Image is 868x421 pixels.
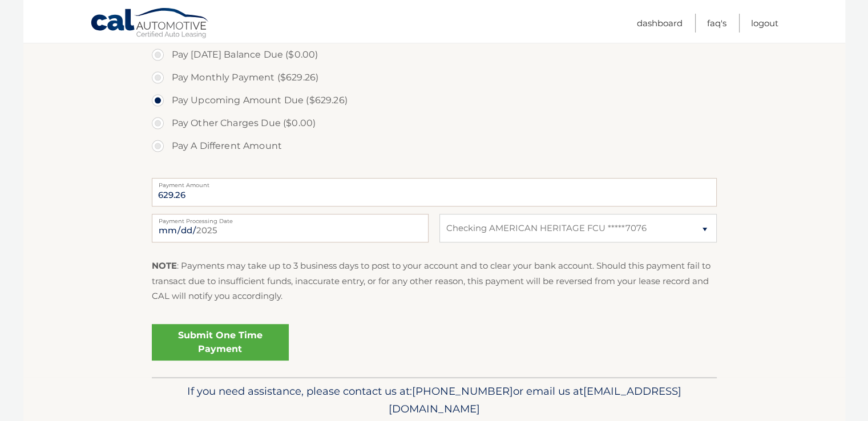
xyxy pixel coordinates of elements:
label: Payment Amount [152,178,717,187]
label: Pay [DATE] Balance Due ($0.00) [152,43,717,66]
span: [PHONE_NUMBER] [412,384,513,398]
input: Payment Amount [152,178,717,207]
label: Pay A Different Amount [152,135,717,157]
a: Cal Automotive [90,7,210,41]
label: Payment Processing Date [152,214,429,223]
a: Logout [751,14,778,33]
label: Pay Other Charges Due ($0.00) [152,112,717,135]
p: If you need assistance, please contact us at: or email us at [159,382,709,419]
label: Pay Monthly Payment ($629.26) [152,66,717,89]
a: Dashboard [637,14,683,33]
a: FAQ's [707,14,726,33]
label: Pay Upcoming Amount Due ($629.26) [152,89,717,112]
strong: NOTE [152,260,177,271]
p: : Payments may take up to 3 business days to post to your account and to clear your bank account.... [152,258,717,303]
a: Submit One Time Payment [152,324,289,361]
input: Payment Date [152,214,429,242]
